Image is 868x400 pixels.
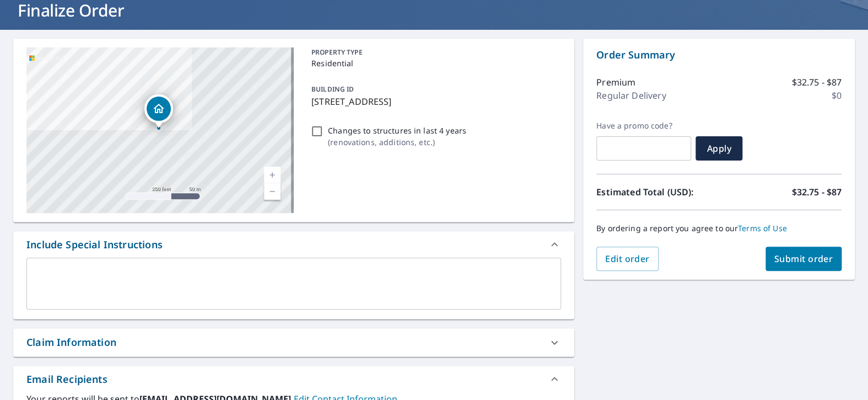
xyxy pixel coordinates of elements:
span: Submit order [774,253,833,265]
p: BUILDING ID [311,84,354,94]
a: Current Level 17, Zoom Out [264,183,281,200]
p: Residential [311,57,557,69]
div: Include Special Instructions [26,237,163,252]
span: Edit order [605,253,650,265]
p: Estimated Total (USD): [596,185,719,199]
p: Regular Delivery [596,89,666,102]
p: $32.75 - $87 [791,76,842,89]
div: Dropped pin, building 1, Residential property, 8803 E Clubside Cir Wichita, KS 67206 [144,94,173,129]
button: Edit order [596,247,659,271]
p: ( renovations, additions, etc. ) [328,136,466,148]
p: [STREET_ADDRESS] [311,95,557,108]
p: Order Summary [596,47,842,62]
div: Email Recipients [13,366,574,392]
p: $32.75 - $87 [791,185,842,199]
p: By ordering a report you agree to our [596,223,842,233]
label: Have a promo code? [596,121,691,131]
div: Include Special Instructions [13,231,574,258]
button: Apply [696,136,742,161]
a: Current Level 17, Zoom In [264,167,281,183]
div: Claim Information [13,328,574,356]
div: Email Recipients [26,372,107,387]
button: Submit order [765,247,842,271]
p: Premium [596,76,635,89]
p: Changes to structures in last 4 years [328,125,466,136]
p: PROPERTY TYPE [311,47,557,57]
span: Apply [704,142,734,154]
p: $0 [832,89,842,102]
a: Terms of Use [738,223,787,233]
div: Claim Information [26,335,116,350]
